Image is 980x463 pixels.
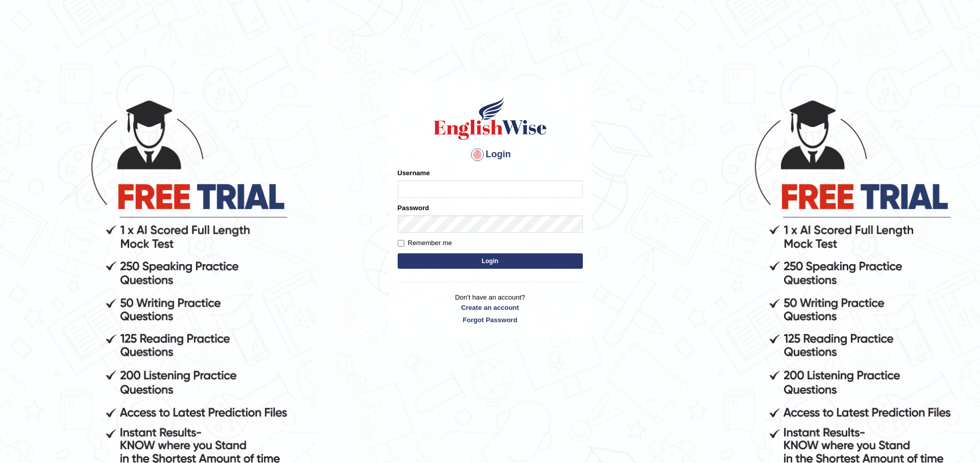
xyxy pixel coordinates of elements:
a: Forgot Password [398,315,583,325]
label: Password [398,203,429,213]
h4: Login [398,146,583,163]
input: Remember me [398,240,404,247]
button: Login [398,253,583,269]
label: Remember me [398,238,452,248]
img: Logo of English Wise sign in for intelligent practice with AI [432,95,549,141]
label: Username [398,168,430,178]
p: Don't have an account? [398,292,583,324]
a: Create an account [398,303,583,312]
